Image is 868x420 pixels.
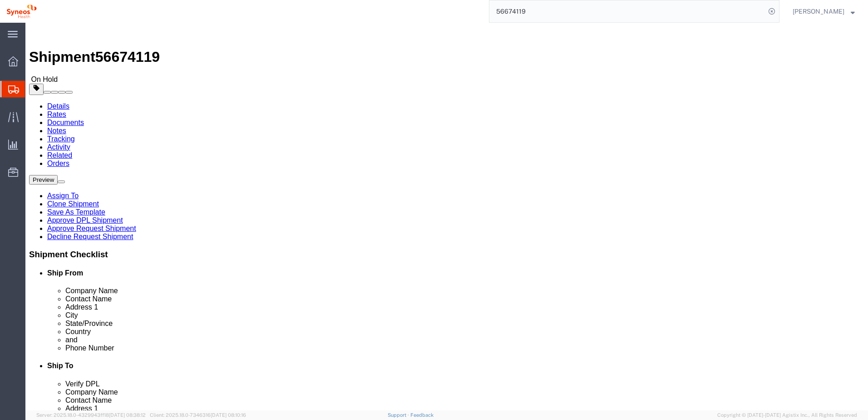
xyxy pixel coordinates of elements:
span: Server: 2025.18.0-4329943ff18 [36,412,146,418]
span: Natan Tateishi [793,6,844,16]
span: Copyright © [DATE]-[DATE] Agistix Inc., All Rights Reserved [717,411,857,419]
a: Feedback [410,412,434,418]
span: Client: 2025.18.0-7346316 [150,412,246,418]
iframe: FS Legacy Container [25,23,868,410]
a: Support [388,412,410,418]
span: [DATE] 08:10:16 [211,412,246,418]
span: [DATE] 08:38:12 [109,412,146,418]
input: Search for shipment number, reference number [489,0,765,22]
img: logo [6,5,37,18]
button: [PERSON_NAME] [792,6,855,17]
